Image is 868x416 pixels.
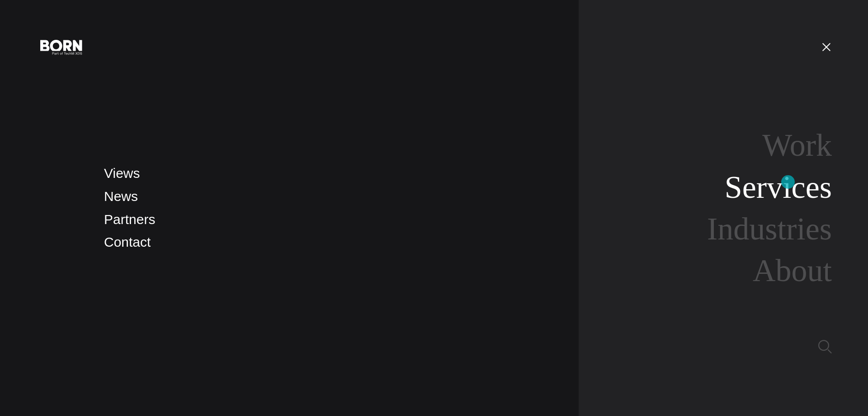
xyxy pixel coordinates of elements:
a: About [753,253,832,288]
button: Open [816,37,837,56]
img: Search [818,340,832,354]
a: News [104,189,138,204]
a: Partners [104,212,155,227]
a: Industries [707,211,832,246]
a: Contact [104,234,151,249]
a: Work [762,128,832,163]
a: Services [725,170,832,205]
a: Views [104,166,140,181]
